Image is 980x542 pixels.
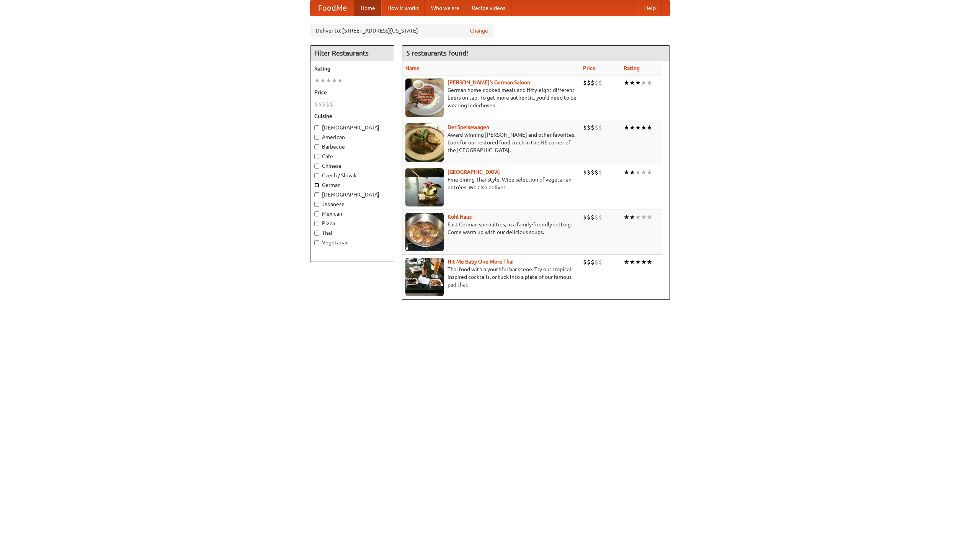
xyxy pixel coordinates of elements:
li: ★ [647,168,652,177]
li: ★ [629,79,635,87]
li: $ [583,258,587,266]
a: Kohl Haus [448,214,472,220]
label: Pizza [314,219,390,227]
li: $ [583,213,587,221]
li: $ [598,168,602,177]
p: East German specialties, in a family-friendly setting. Come warm up with our delicious soups. [405,221,577,236]
img: kohlhaus.jpg [405,213,444,251]
li: ★ [320,76,326,85]
label: Chinese [314,162,390,170]
li: ★ [647,123,652,132]
li: $ [591,258,595,266]
li: ★ [647,258,652,266]
li: ★ [647,213,652,221]
a: How it works [381,0,425,16]
label: Mexican [314,210,390,218]
img: babythai.jpg [405,258,444,296]
a: Help [638,0,662,16]
h5: Cuisine [314,112,390,120]
li: ★ [635,123,641,132]
li: $ [318,100,322,108]
input: Japanese [314,202,319,207]
img: esthers.jpg [405,79,444,117]
li: ★ [624,168,629,177]
input: Chinese [314,164,319,169]
li: $ [583,79,587,87]
a: Name [405,65,420,71]
div: Deliver to: [STREET_ADDRESS][US_STATE] [310,24,494,38]
li: ★ [624,258,629,266]
li: $ [583,123,587,132]
li: $ [587,79,591,87]
li: ★ [624,123,629,132]
img: speisewagen.jpg [405,123,444,162]
label: Cafe [314,152,390,160]
li: $ [583,168,587,177]
li: $ [595,123,598,132]
h4: Filter Restaurants [310,46,394,61]
li: ★ [314,76,320,85]
li: $ [598,213,602,221]
label: German [314,181,390,189]
li: $ [598,79,602,87]
li: $ [595,258,598,266]
li: ★ [337,76,343,85]
li: ★ [624,213,629,221]
ng-pluralize: 5 restaurants found! [406,49,468,57]
li: $ [591,213,595,221]
a: Price [583,65,596,71]
img: satay.jpg [405,168,444,206]
input: Barbecue [314,144,319,149]
a: [GEOGRAPHIC_DATA] [448,169,500,175]
li: ★ [624,79,629,87]
li: ★ [641,213,647,221]
input: Cafe [314,154,319,159]
li: $ [591,123,595,132]
label: Vegetarian [314,239,390,246]
a: Der Speisewagen [448,124,489,130]
h5: Rating [314,65,390,72]
li: ★ [629,213,635,221]
input: Czech / Slovak [314,173,319,178]
a: Recipe videos [465,0,511,16]
li: ★ [641,168,647,177]
input: [DEMOGRAPHIC_DATA] [314,192,319,197]
li: ★ [647,79,652,87]
li: $ [598,123,602,132]
label: American [314,133,390,141]
a: Hit Me Baby One More Thai [448,259,514,265]
p: German home-cooked meals and fifty-eight different beers on tap. To get more authentic, you'd nee... [405,86,577,109]
input: Mexican [314,211,319,216]
label: Japanese [314,200,390,208]
li: $ [591,168,595,177]
li: ★ [635,168,641,177]
input: American [314,135,319,140]
input: [DEMOGRAPHIC_DATA] [314,125,319,130]
li: $ [591,79,595,87]
li: ★ [641,123,647,132]
li: $ [587,258,591,266]
li: ★ [629,258,635,266]
h5: Price [314,88,390,96]
li: $ [587,168,591,177]
li: $ [595,79,598,87]
li: ★ [326,76,332,85]
input: Thai [314,231,319,236]
label: Thai [314,229,390,237]
li: ★ [332,76,337,85]
li: ★ [635,258,641,266]
a: [PERSON_NAME]'s German Saloon [448,79,530,85]
label: [DEMOGRAPHIC_DATA] [314,124,390,131]
li: ★ [629,168,635,177]
li: $ [330,100,333,108]
a: FoodMe [310,0,354,16]
label: [DEMOGRAPHIC_DATA] [314,191,390,198]
a: Change [470,27,488,34]
label: Barbecue [314,143,390,151]
li: ★ [635,79,641,87]
label: Czech / Slovak [314,172,390,179]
